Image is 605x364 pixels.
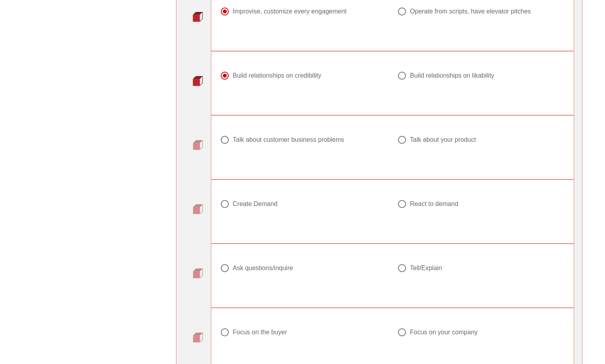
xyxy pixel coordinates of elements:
div: Talk about your product [410,136,476,144]
div: Operate from scripts, have elevator pitches [410,8,531,15]
div: Focus on the buyer [233,328,287,336]
img: question-bullet.png [193,204,203,214]
img: question-bullet.png [193,140,203,150]
img: question-bullet-actve.png [193,76,203,86]
img: question-bullet-actve.png [193,11,203,22]
div: Tell/Explain [410,264,442,272]
div: Build relationships on likability [410,72,494,80]
img: question-bullet.png [193,268,203,278]
div: Focus on your company [410,328,478,336]
div: Build relationships on credibility [233,72,321,80]
div: Ask questions/inquire [233,264,293,272]
div: Improvise, customize every engagement [233,8,347,15]
div: Talk about customer business problems [233,136,344,144]
img: question-bullet.png [193,332,203,343]
div: React to demand [410,200,458,208]
div: Create Demand [233,200,278,208]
